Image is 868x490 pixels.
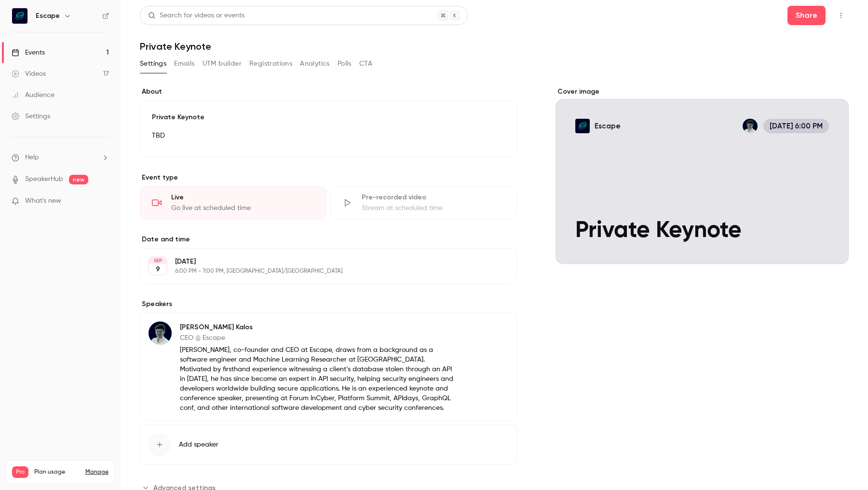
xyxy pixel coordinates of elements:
a: Manage [85,468,108,476]
iframe: Noticeable Trigger [97,197,109,206]
button: Add speaker [140,425,517,464]
button: Registrations [249,56,292,71]
p: TBD [152,130,505,141]
span: What's new [25,196,61,206]
h1: Private Keynote [140,41,849,52]
button: UTM builder [203,56,242,71]
div: Audience [12,90,54,100]
div: SEP [149,257,166,264]
p: [DATE] [175,257,466,266]
div: Stream at scheduled time [362,203,505,213]
div: Tristan Kalos[PERSON_NAME] KalosCEO @ Escape[PERSON_NAME], co-founder and CEO at Escape, draws fr... [140,313,517,421]
button: Share [787,6,826,25]
button: Emails [174,56,194,71]
img: Escape [12,8,27,24]
label: Date and time [140,235,517,244]
label: Speakers [140,299,517,309]
p: [PERSON_NAME] Kalos [180,322,454,332]
div: Videos [12,69,46,79]
p: Private Keynote [152,112,505,122]
a: SpeakerHub [25,174,63,184]
p: Event type [140,173,517,182]
div: LiveGo live at scheduled time [140,186,326,219]
label: About [140,87,517,97]
div: Pre-recorded video [362,193,505,202]
p: CEO @ Escape [180,333,454,343]
label: Cover image [556,87,849,97]
span: Pro [12,466,28,478]
img: Tristan Kalos [149,322,172,345]
span: new [69,175,88,184]
p: [PERSON_NAME], co-founder and CEO at Escape, draws from a background as a software engineer and M... [180,345,454,413]
p: 9 [156,265,160,274]
li: help-dropdown-opener [12,153,109,163]
div: Events [12,48,45,57]
h6: Escape [36,11,60,21]
span: Help [25,153,39,163]
div: Search for videos or events [148,11,244,21]
p: 6:00 PM - 7:00 PM, [GEOGRAPHIC_DATA]/[GEOGRAPHIC_DATA] [175,267,466,275]
div: Live [171,193,314,202]
button: Settings [140,56,166,71]
button: Analytics [300,56,330,71]
div: Settings [12,112,50,121]
section: Cover image [556,87,849,264]
span: Add speaker [179,440,218,449]
span: Plan usage [34,468,80,476]
button: Polls [338,56,352,71]
div: Pre-recorded videoStream at scheduled time [330,186,517,219]
button: CTA [359,56,372,71]
div: Go live at scheduled time [171,203,314,213]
